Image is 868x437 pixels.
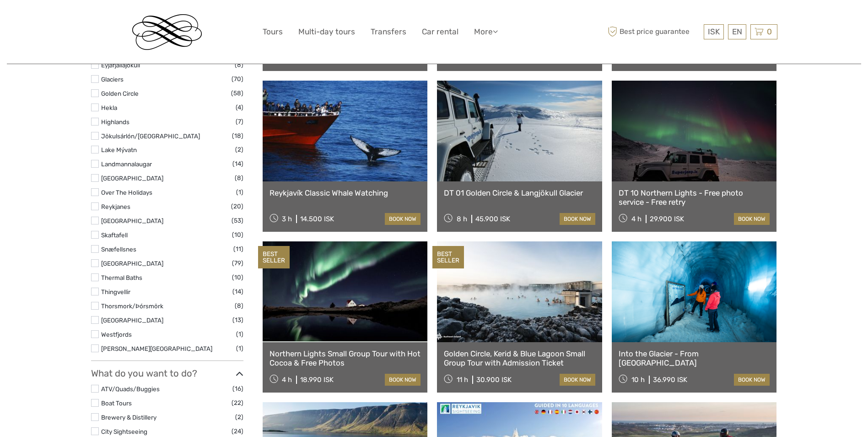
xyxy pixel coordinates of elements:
span: (8) [235,300,243,311]
a: Westfjords [101,331,132,338]
a: [GEOGRAPHIC_DATA] [101,175,163,182]
span: 11 h [457,376,468,384]
a: book now [385,374,421,386]
div: BEST SELLER [258,246,290,269]
span: 8 h [457,215,467,223]
a: Car rental [422,25,458,38]
a: Golden Circle [101,90,139,97]
span: ISK [708,27,720,36]
a: Skaftafell [101,231,128,239]
div: 14.500 ISK [300,215,334,223]
a: Multi-day tours [298,25,355,38]
span: 0 [766,27,773,36]
span: (53) [232,215,243,226]
span: (1) [236,343,243,354]
span: (2) [235,412,243,422]
div: 29.900 ISK [650,215,684,223]
a: [PERSON_NAME][GEOGRAPHIC_DATA] [101,345,212,352]
a: Reykjanes [101,203,130,210]
a: [GEOGRAPHIC_DATA] [101,260,163,267]
a: [GEOGRAPHIC_DATA] [101,217,163,224]
span: (14) [232,286,243,297]
div: 30.900 ISK [476,376,512,384]
a: Jökulsárlón/[GEOGRAPHIC_DATA] [101,132,200,140]
a: Boat Tours [101,399,132,407]
a: book now [734,213,770,225]
span: 4 h [282,376,292,384]
a: book now [734,374,770,386]
a: Highlands [101,118,129,126]
span: (11) [233,244,243,254]
span: (22) [232,398,243,408]
a: book now [560,374,595,386]
a: book now [560,213,595,225]
a: Glaciers [101,76,124,83]
a: DT 10 Northern Lights - Free photo service - Free retry [619,188,770,207]
span: (8) [235,60,243,70]
span: (13) [232,315,243,325]
span: 10 h [631,376,645,384]
span: 3 h [282,215,292,223]
div: 18.990 ISK [300,376,334,384]
a: Over The Holidays [101,189,152,196]
div: 45.900 ISK [475,215,510,223]
a: Golden Circle, Kerid & Blue Lagoon Small Group Tour with Admission Ticket [444,349,595,368]
a: book now [385,213,421,225]
div: 36.990 ISK [653,376,687,384]
a: [GEOGRAPHIC_DATA] [101,317,163,324]
a: Thermal Baths [101,274,142,281]
span: (10) [232,229,243,240]
span: (24) [232,426,243,437]
span: Best price guarantee [606,24,701,39]
span: (7) [236,116,243,127]
span: 4 h [631,215,642,223]
a: DT 01 Golden Circle & Langjökull Glacier [444,188,595,197]
span: (8) [235,173,243,183]
span: (18) [232,131,243,141]
span: (1) [236,187,243,197]
a: Thingvellir [101,288,130,295]
div: EN [728,24,746,39]
a: Northern Lights Small Group Tour with Hot Cocoa & Free Photos [270,349,421,368]
button: Open LiveChat chat widget [105,14,116,25]
a: Tours [263,25,283,38]
a: ATV/Quads/Buggies [101,385,160,393]
a: Into the Glacier - From [GEOGRAPHIC_DATA] [619,349,770,368]
span: (20) [231,201,243,212]
span: (14) [232,158,243,169]
p: We're away right now. Please check back later! [13,16,103,23]
a: Brewery & Distillery [101,414,156,421]
a: Transfers [371,25,406,38]
span: (70) [232,74,243,84]
span: (2) [235,144,243,155]
span: (4) [236,102,243,113]
a: Landmannalaugar [101,160,152,168]
h3: What do you want to do? [91,368,243,379]
span: (79) [232,258,243,268]
div: BEST SELLER [432,246,464,269]
a: Thorsmork/Þórsmörk [101,302,163,310]
img: Reykjavik Residence [132,14,202,50]
span: (1) [236,329,243,339]
a: City Sightseeing [101,428,147,435]
span: (58) [231,88,243,98]
span: (10) [232,272,243,283]
a: More [474,25,498,38]
a: Reykjavík Classic Whale Watching [270,188,421,197]
a: Snæfellsnes [101,246,136,253]
a: Hekla [101,104,117,111]
span: (16) [232,383,243,394]
a: Lake Mývatn [101,146,137,153]
a: Eyjafjallajökull [101,61,140,69]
